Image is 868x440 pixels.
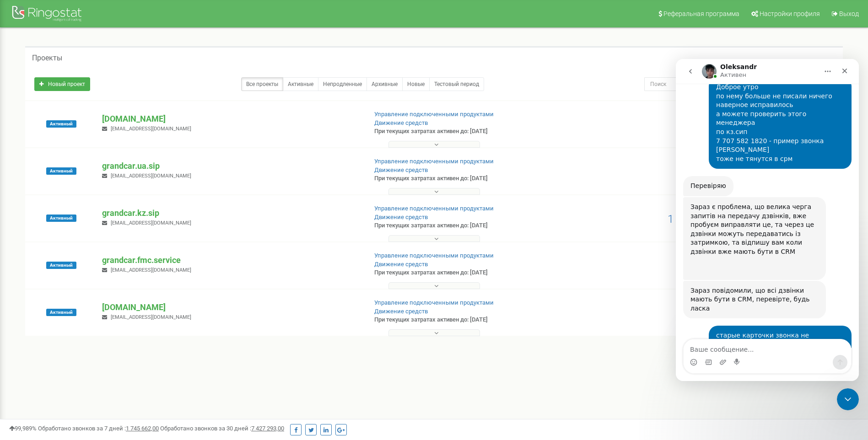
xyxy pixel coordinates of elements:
a: Непродленные [318,77,367,91]
span: [EMAIL_ADDRESS][DOMAIN_NAME] [111,220,191,226]
a: Управление подключенными продуктами [374,299,494,306]
span: [EMAIL_ADDRESS][DOMAIN_NAME] [111,267,191,273]
a: Управление подключенными продуктами [374,158,494,165]
p: grandcar.kz.sip [102,207,359,219]
span: Обработано звонков за 7 дней : [38,425,159,432]
a: Управление подключенными продуктами [374,252,494,259]
span: Активный [46,120,76,128]
p: [DOMAIN_NAME] [102,301,359,313]
a: Управление подключенными продуктами [374,111,494,118]
a: Движение средств [374,261,428,268]
a: Движение средств [374,214,428,220]
a: Новые [402,77,430,91]
p: grandcar.fmc.service [102,254,359,266]
span: 99,989% [9,425,37,432]
a: Движение средств [374,119,428,126]
span: Настройки профиля [760,10,820,17]
iframe: Intercom live chat [837,388,859,410]
a: Новый проект [34,77,90,91]
span: Активный [46,167,76,175]
p: При текущих затратах активен до: [DATE] [374,174,564,183]
a: Движение средств [374,308,428,315]
a: Все проекты [241,77,283,91]
span: Реферальная программа [663,10,739,17]
a: Управление подключенными продуктами [374,205,494,212]
span: Активный [46,262,76,269]
u: 1 745 662,00 [126,425,159,432]
p: [DOMAIN_NAME] [102,113,359,125]
span: [EMAIL_ADDRESS][DOMAIN_NAME] [111,126,191,132]
p: При текущих затратах активен до: [DATE] [374,127,564,136]
iframe: Intercom live chat [676,59,859,381]
a: Тестовый период [429,77,484,91]
span: Активный [46,215,76,222]
span: [EMAIL_ADDRESS][DOMAIN_NAME] [111,314,191,320]
p: grandcar.ua.sip [102,160,359,172]
p: При текущих затратах активен до: [DATE] [374,268,564,277]
a: Архивные [367,77,403,91]
span: Выход [839,10,859,17]
span: Обработано звонков за 30 дней : [160,425,284,432]
p: При текущих затратах активен до: [DATE] [374,221,564,230]
p: При текущих затратах активен до: [DATE] [374,316,564,324]
h5: Проекты [32,54,62,62]
a: Активные [283,77,318,91]
span: 1 426,19 USD [668,213,732,225]
a: Движение средств [374,166,428,173]
u: 7 427 293,00 [251,425,284,432]
input: Поиск [644,77,794,91]
span: Активный [46,309,76,316]
span: [EMAIL_ADDRESS][DOMAIN_NAME] [111,173,191,179]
